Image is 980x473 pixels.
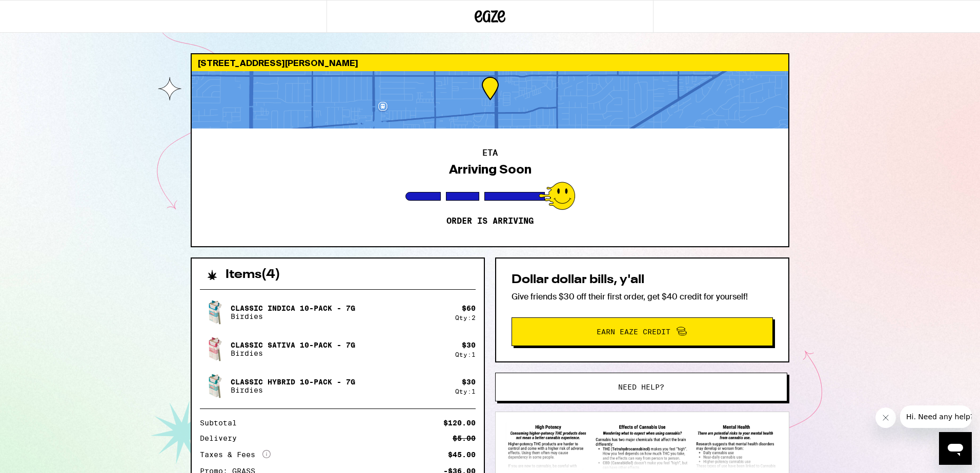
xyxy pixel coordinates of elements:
[200,298,229,327] img: Classic Indica 10-Pack - 7g
[200,419,244,426] div: Subtotal
[226,269,280,281] h2: Items ( 4 )
[512,274,773,286] h2: Dollar dollar bills, y'all
[448,451,476,458] div: $45.00
[939,432,972,465] iframe: Button to launch messaging window
[200,450,271,459] div: Taxes & Fees
[482,149,498,157] h2: ETA
[200,372,229,400] img: Classic Hybrid 10-Pack - 7g
[443,419,476,426] div: $120.00
[455,351,476,358] div: Qty: 1
[900,405,972,428] iframe: Message from company
[231,378,355,386] p: Classic Hybrid 10-Pack - 7g
[231,386,355,394] p: Birdies
[231,312,355,320] p: Birdies
[192,54,788,71] div: [STREET_ADDRESS][PERSON_NAME]
[453,435,476,442] div: $5.00
[449,162,532,177] div: Arriving Soon
[875,407,896,428] iframe: Close message
[6,7,74,15] span: Hi. Need any help?
[231,349,355,357] p: Birdies
[462,304,476,312] div: $ 60
[618,383,664,391] span: Need help?
[231,341,355,349] p: Classic Sativa 10-Pack - 7g
[495,373,787,401] button: Need help?
[506,422,779,470] img: SB 540 Brochure preview
[462,341,476,349] div: $ 30
[455,388,476,395] div: Qty: 1
[462,378,476,386] div: $ 30
[597,328,670,335] span: Earn Eaze Credit
[200,435,244,442] div: Delivery
[200,335,229,363] img: Classic Sativa 10-Pack - 7g
[231,304,355,312] p: Classic Indica 10-Pack - 7g
[446,216,534,226] p: Order is arriving
[512,291,773,302] p: Give friends $30 off their first order, get $40 credit for yourself!
[512,317,773,346] button: Earn Eaze Credit
[455,314,476,321] div: Qty: 2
